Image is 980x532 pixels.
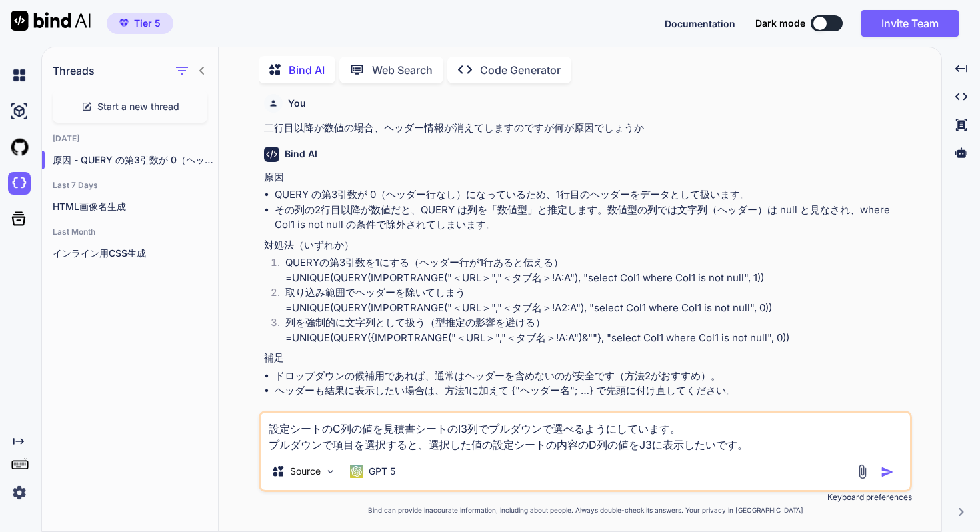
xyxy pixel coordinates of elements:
p: QUERYの第3引数を1にする（ヘッダー行が1行あると伝える） =UNIQUE(QUERY(IMPORTRANGE("＜URL＞","＜タブ名＞!A:A"), "select Col1 wher... [285,255,909,285]
li: QUERY の第3引数が 0（ヘッダー行なし）になっているため、1行目のヘッダーをデータとして扱います。 [275,187,909,203]
img: attachment [855,464,870,479]
img: darkCloudIdeIcon [8,172,31,195]
h2: Last 7 Days [42,180,218,191]
p: インライン用CSS生成 [53,247,218,260]
p: HTML画像名生成 [53,200,218,213]
li: その列の2行目以降が数値だと、QUERY は列を「数値型」と推定します。数値型の列では文字列（ヘッダー）は null と見なされ、where Col1 is not null の条件で除外されて... [275,203,909,233]
h2: [DATE] [42,133,218,144]
img: Pick Models [325,466,336,477]
p: 原因 - QUERY の第3引数が 0（ヘッダー行なし）になっているため、1行目... [53,153,218,167]
p: Keyboard preferences [259,492,912,503]
span: Dark mode [755,17,805,30]
h2: Last Month [42,227,218,237]
p: 補足 [264,351,909,366]
button: Invite Team [861,10,959,37]
p: Bind can provide inaccurate information, including about people. Always double-check its answers.... [259,505,912,515]
img: githubLight [8,136,31,159]
li: ドロップダウンの候補用であれば、通常はヘッダーを含めないのが安全です（方法2がおすすめ）。 [275,369,909,384]
button: premiumTier 5 [107,13,173,34]
p: 取り込み範囲でヘッダーを除いてしまう =UNIQUE(QUERY(IMPORTRANGE("＜URL＞","＜タブ名＞!A2:A"), "select Col1 where Col1 is no... [285,285,909,315]
p: 原因 [264,170,909,185]
p: Bind AI [289,62,325,78]
p: Open in Editor [276,409,339,423]
img: icon [881,465,894,479]
p: GPT 5 [369,465,395,478]
img: chat [8,64,31,87]
p: Web Search [372,62,433,78]
p: 対処法（いずれか） [264,238,909,253]
span: Start a new thread [97,100,179,113]
h1: Threads [53,63,95,79]
p: Code Generator [480,62,561,78]
img: premium [119,19,129,27]
button: Documentation [665,17,735,31]
p: 二行目以降が数値の場合、ヘッダー情報が消えてしますのですが何が原因でしょうか [264,121,909,136]
img: Bind AI [11,11,91,31]
img: settings [8,481,31,504]
img: GPT 5 [350,465,363,478]
li: ヘッダーも結果に表示したい場合は、方法1に加えて {"ヘッダー名"; …} で先頭に付け直してください。 [275,383,909,399]
h6: Bind AI [285,147,317,161]
h6: You [288,97,306,110]
p: 列を強制的に文字列として扱う（型推定の影響を避ける） =UNIQUE(QUERY({IMPORTRANGE("＜URL＞","＜タブ名＞!A:A")&""}, "select Col1 wher... [285,315,909,345]
img: ai-studio [8,100,31,123]
span: Tier 5 [134,17,161,30]
span: Documentation [665,18,735,29]
p: Source [290,465,321,478]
